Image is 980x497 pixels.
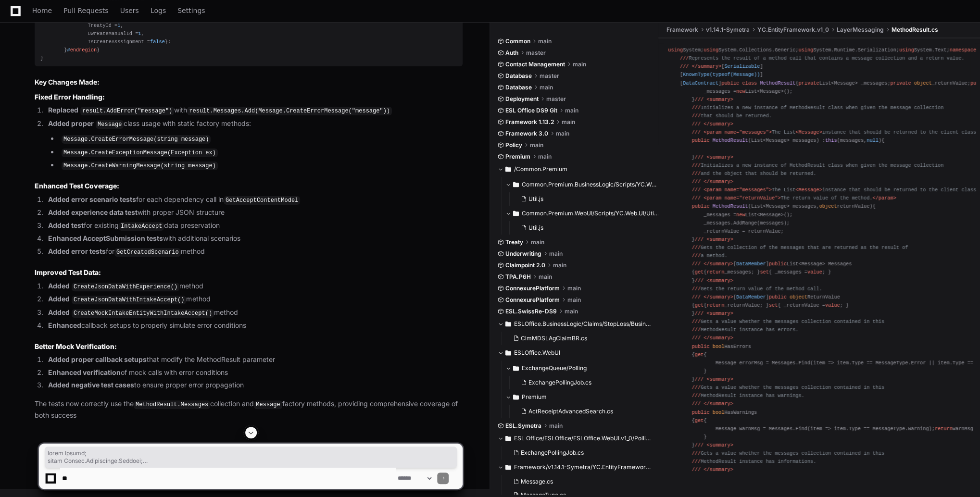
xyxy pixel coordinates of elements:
span: /// [692,319,701,324]
strong: Improved Test Data: [35,268,101,276]
span: Treaty [505,238,523,246]
span: ClmMDSLAgClaimBR.cs [521,335,587,342]
span: main [540,84,553,91]
svg: Directory [513,208,519,219]
span: return [935,426,953,432]
span: set [760,270,768,275]
span: that should be returned. [692,113,772,119]
span: Settings [177,8,205,13]
span: List<Message> messages [751,138,817,144]
span: Database [505,72,532,80]
code: CreateMockIntakeEntityWithIntakeAccept() [72,309,214,318]
span: <param name="returnValue"> [704,196,780,201]
li: for each dependency call in [45,194,463,206]
span: main [549,250,563,258]
span: main [553,261,566,269]
span: ( ) : ( ) [692,138,881,144]
span: main [565,107,578,114]
span: <summary> [706,97,733,102]
li: to ensure proper error propagation [45,380,463,391]
span: using [798,47,813,53]
span: Represents the result of a method call that contains a message collection and a return value. [680,55,964,61]
span: MethodResult [713,138,748,144]
span: Auth [505,49,518,57]
span: </summary> [704,121,733,127]
span: <summary> [706,311,733,316]
span: /// [695,311,704,316]
span: List<Message> messages, returnValue [751,204,869,210]
span: DataMember [736,261,766,267]
span: ConnexurePlatform [505,285,560,292]
span: Gets the collection of the messages that are returned as the result of [692,245,908,250]
span: public [769,294,787,300]
span: get [695,270,704,275]
span: Util.js [528,224,543,232]
code: Message.CreateExceptionMessage(Exception ex) [62,149,218,157]
strong: Fixed Error Handling: [35,93,105,101]
span: public [692,344,710,349]
span: main [530,141,543,149]
strong: Added proper callback setups [48,355,147,363]
span: Home [32,8,52,13]
span: Gets the return value of the method call. [692,286,822,292]
strong: Added error tests [48,247,106,255]
li: with additional scenarios [45,233,463,244]
button: ClmMDSLAgClaimBR.cs [509,332,645,345]
span: public [721,80,739,86]
button: ExchangeQueue/Polling [505,360,651,376]
span: Premium [505,153,530,161]
strong: Added proper [48,119,94,127]
span: /// [692,393,701,399]
li: with [45,105,463,116]
span: DataMember [736,294,766,300]
span: </summary> [704,335,733,341]
span: null [867,138,879,144]
span: main [556,130,569,137]
li: of mock calls with error conditions [45,367,463,378]
span: object [819,204,837,210]
span: /// [692,196,701,201]
svg: Directory [505,347,511,359]
span: MethodResult instance has errors. [692,327,799,333]
span: /// [692,130,701,136]
span: using [668,47,683,53]
code: Message [96,120,124,129]
span: /// [692,385,701,390]
svg: Directory [513,391,519,403]
svg: Directory [505,163,511,175]
strong: Added [48,295,70,303]
span: /// [692,187,701,193]
span: <Message> [795,187,822,193]
span: endregion [70,47,97,53]
span: </summary> [704,179,733,185]
span: MethodResult.cs [891,26,938,34]
span: v1.14.1-Symetra [705,26,749,34]
span: public [692,138,710,144]
span: ( ) [692,204,873,210]
span: /// [680,55,689,61]
li: method [45,294,463,305]
span: return [706,302,724,308]
span: get [695,302,704,308]
span: Premium [522,393,547,401]
span: public [769,261,787,267]
span: /// [695,97,704,102]
span: </summary> [704,294,733,300]
span: /// [692,121,701,127]
li: for method [45,246,463,258]
span: ESL.SwissRe-DS9 [505,308,557,315]
span: master [540,72,559,80]
span: Deployment [505,95,539,103]
span: lorem Ipsumd; sitam Consec.Adipiscinge.Seddoei; tempo Incidi.Utla; etdol Magnaa.ENIMadmin.Veniamq... [48,449,454,465]
span: main [549,422,563,430]
button: ESLOffice.WebUI [498,345,651,360]
span: /// [695,154,704,160]
button: Common.Premium.BusinessLogic/Scripts/YC.Web.UI/Utility [505,177,659,192]
span: class [742,80,757,86]
span: main [539,273,552,281]
span: this [825,138,837,144]
span: /// [695,278,704,284]
span: 1 [117,23,120,28]
span: YC.EntityFramework.v1_0 [757,26,829,34]
button: Common.Premium.WebUI/Scripts/YC.Web.UI/Utility [505,206,659,221]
